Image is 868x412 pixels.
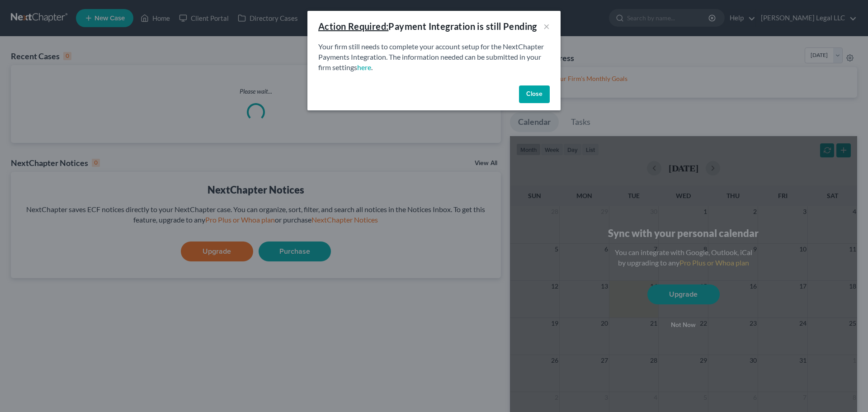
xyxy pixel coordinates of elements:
[357,63,371,71] a: here
[519,85,550,104] button: Close
[318,42,550,73] p: Your firm still needs to complete your account setup for the NextChapter Payments Integration. Th...
[318,21,388,32] u: Action Required:
[318,20,537,33] div: Payment Integration is still Pending
[543,21,550,32] button: ×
